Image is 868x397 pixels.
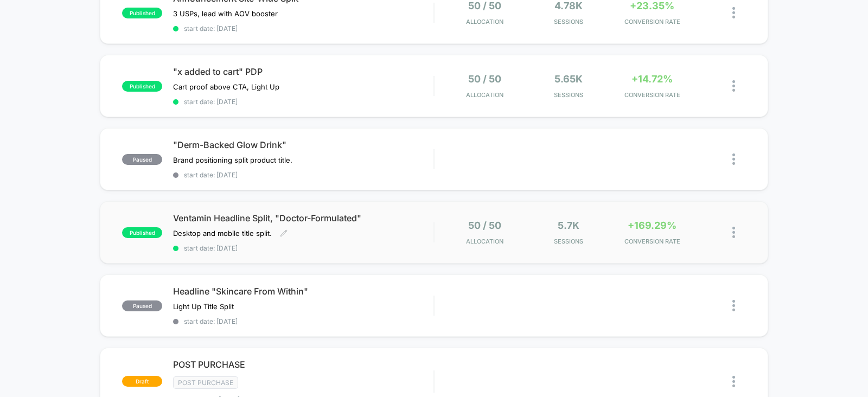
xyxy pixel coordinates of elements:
[732,227,735,238] img: close
[173,156,292,164] span: Brand positioning split product title.
[173,82,279,91] span: Cart proof above CTA, Light Up
[173,9,278,18] span: 3 USPs, lead with AOV booster
[173,66,433,77] span: "x added to cart" PDP
[173,98,433,106] span: start date: [DATE]
[315,229,343,241] div: Duration
[732,300,735,311] img: close
[173,376,238,389] span: Post Purchase
[173,286,433,297] span: Headline "Skincare From Within"
[732,80,735,92] img: close
[173,302,234,311] span: Light Up Title Split
[365,230,397,240] input: Volume
[466,18,503,25] span: Allocation
[173,213,433,223] span: Ventamin Headline Split, "Doctor-Formulated"
[732,153,735,165] img: close
[631,73,673,85] span: +14.72%
[613,91,692,99] span: CONVERSION RATE
[173,229,272,238] span: Desktop and mobile title split.
[613,238,692,245] span: CONVERSION RATE
[628,220,676,231] span: +169.29%
[122,81,162,92] span: published
[466,238,503,245] span: Allocation
[529,238,608,245] span: Sessions
[122,8,162,18] span: published
[173,317,433,325] span: start date: [DATE]
[554,73,583,85] span: 5.65k
[173,359,433,370] span: POST PURCHASE
[122,300,162,311] span: paused
[732,376,735,387] img: close
[529,18,608,25] span: Sessions
[208,112,234,138] button: Play, NEW DEMO 2025-VEED.mp4
[468,220,501,231] span: 50 / 50
[466,91,503,99] span: Allocation
[558,220,579,231] span: 5.7k
[122,227,162,238] span: published
[5,226,23,244] button: Play, NEW DEMO 2025-VEED.mp4
[173,244,433,252] span: start date: [DATE]
[173,171,433,179] span: start date: [DATE]
[8,212,437,222] input: Seek
[732,7,735,18] img: close
[468,73,501,85] span: 50 / 50
[173,24,433,33] span: start date: [DATE]
[122,154,162,165] span: paused
[613,18,692,25] span: CONVERSION RATE
[288,229,313,241] div: Current time
[173,139,433,150] span: "Derm-Backed Glow Drink"
[529,91,608,99] span: Sessions
[122,376,162,387] span: draft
